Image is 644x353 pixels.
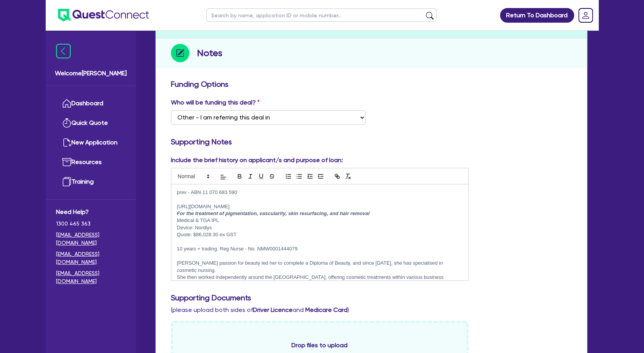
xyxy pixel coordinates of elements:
p: [PERSON_NAME] passion for beauty led her to complete a Diploma of Beauty, and since [DATE], she h... [177,260,463,274]
p: She then worked independently around the [GEOGRAPHIC_DATA], offering cosmetic treatments within v... [177,274,463,288]
img: training [62,177,71,186]
p: Quote: $86,028.30 ex GST [177,231,463,238]
b: Driver Licence [253,306,293,313]
a: [EMAIL_ADDRESS][DOMAIN_NAME] [56,269,126,285]
p: Device: Nordlys [177,224,463,231]
span: Drop files to upload [291,341,348,350]
span: 1300 465 363 [56,220,126,228]
h3: Supporting Notes [171,137,572,146]
a: [EMAIL_ADDRESS][DOMAIN_NAME] [56,231,126,247]
a: Training [56,172,126,192]
img: step-icon [171,44,189,62]
span: Need Help? [56,207,126,217]
img: icon-menu-close [56,44,71,58]
b: Medicare Card [305,306,348,313]
p: Medical & TGA IPL [177,217,463,224]
a: Dropdown toggle [576,5,596,25]
h3: Supporting Documents [171,293,572,302]
img: resources [62,157,71,167]
p: prev - ABN 11 070 683 590 [177,189,463,196]
h2: Notes [197,46,222,60]
a: Quick Quote [56,113,126,133]
p: 10 years + trading. Reg Nurse - No. NMW0001444079 [177,245,463,252]
a: Resources [56,152,126,172]
label: Who will be funding this deal? [171,98,260,107]
input: Search by name, application ID or mobile number... [206,8,437,22]
h3: Funding Options [171,80,572,89]
em: For the treatment of pigmentation, vascularity, skin resurfacing, and hair removal [177,210,370,216]
label: Include the brief history on applicant/s and purpose of loan: [171,156,343,165]
img: quest-connect-logo-blue [58,9,149,22]
a: Return To Dashboard [500,8,574,23]
span: Welcome [PERSON_NAME] [55,69,127,78]
p: [URL][DOMAIN_NAME] [177,203,463,210]
span: (please upload both sides of and ) [171,306,349,313]
a: Dashboard [56,94,126,113]
a: [EMAIL_ADDRESS][DOMAIN_NAME] [56,250,126,266]
a: New Application [56,133,126,152]
img: new-application [62,138,71,147]
img: quick-quote [62,118,71,128]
